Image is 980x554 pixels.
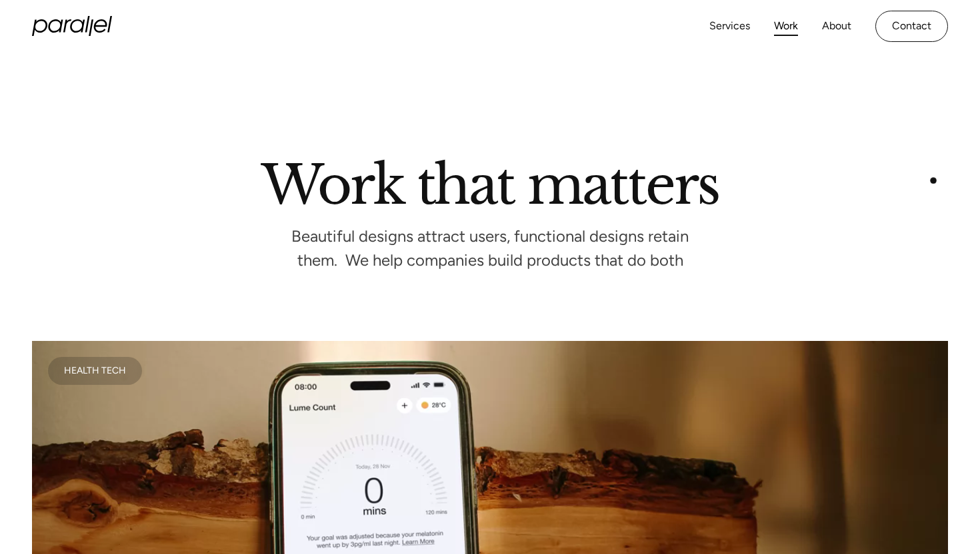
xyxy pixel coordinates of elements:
p: Beautiful designs attract users, functional designs retain them. We help companies build products... [290,231,690,266]
a: home [32,16,112,36]
h2: Work that matters [110,159,870,204]
div: Health Tech [64,368,126,374]
a: About [822,17,851,36]
a: Work [774,17,798,36]
a: Services [709,17,750,36]
a: Contact [875,11,948,42]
